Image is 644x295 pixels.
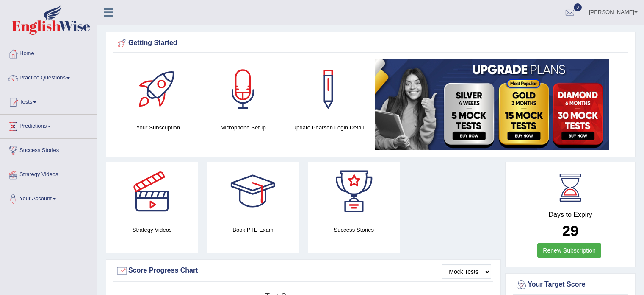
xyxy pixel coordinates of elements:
a: Practice Questions [0,66,97,87]
span: 0 [574,3,582,11]
h4: Book PTE Exam [207,225,299,234]
a: Your Account [0,187,97,208]
div: Getting Started [116,37,626,50]
h4: Success Stories [308,225,400,234]
a: Success Stories [0,139,97,160]
a: Predictions [0,115,97,136]
h4: Update Pearson Login Detail [290,123,367,132]
a: Home [0,42,97,63]
a: Renew Subscription [537,243,601,258]
h4: Your Subscription [120,123,196,132]
a: Strategy Videos [0,163,97,184]
h4: Microphone Setup [205,123,282,132]
h4: Days to Expiry [515,211,626,219]
div: Your Target Score [515,278,626,291]
div: Score Progress Chart [116,264,491,277]
h4: Strategy Videos [106,225,198,234]
a: Tests [0,90,97,112]
b: 29 [562,222,579,239]
img: small5.jpg [375,59,609,150]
